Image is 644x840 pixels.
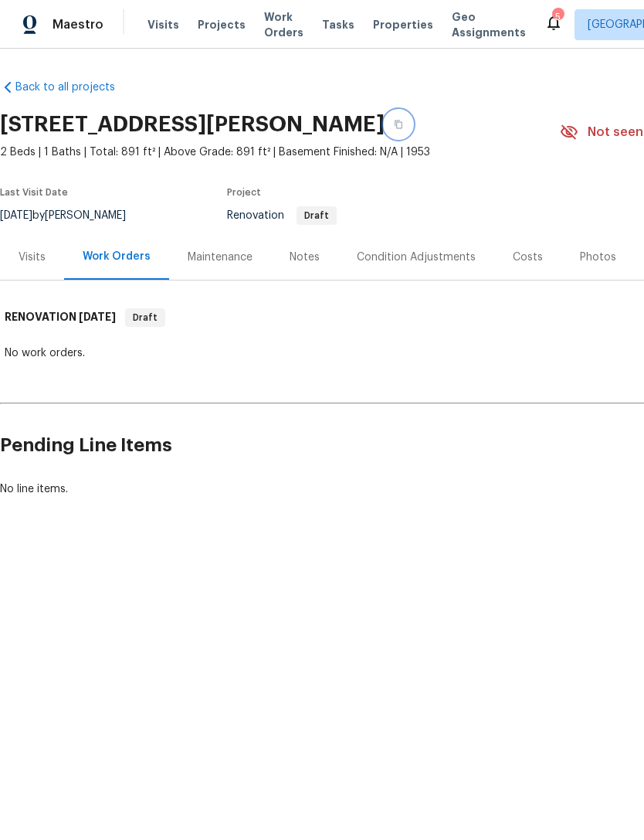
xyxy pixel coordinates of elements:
div: Notes [290,250,320,265]
div: Work Orders [83,249,151,264]
div: 5 [552,9,563,25]
span: Work Orders [264,9,303,40]
span: Project [227,188,261,197]
span: Properties [373,17,433,32]
div: Visits [19,250,46,265]
span: Visits [147,17,179,32]
div: Maintenance [188,250,253,265]
span: Geo Assignments [452,9,526,40]
span: Projects [198,17,246,32]
span: Tasks [322,19,354,30]
span: Maestro [53,17,103,32]
span: Renovation [227,210,337,221]
div: Photos [580,250,616,265]
div: Costs [513,250,543,265]
span: Draft [127,310,164,325]
button: Copy Address [385,111,412,138]
span: Draft [298,211,335,220]
span: [DATE] [79,311,116,322]
div: Condition Adjustments [357,250,476,265]
h6: RENOVATION [5,308,116,327]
